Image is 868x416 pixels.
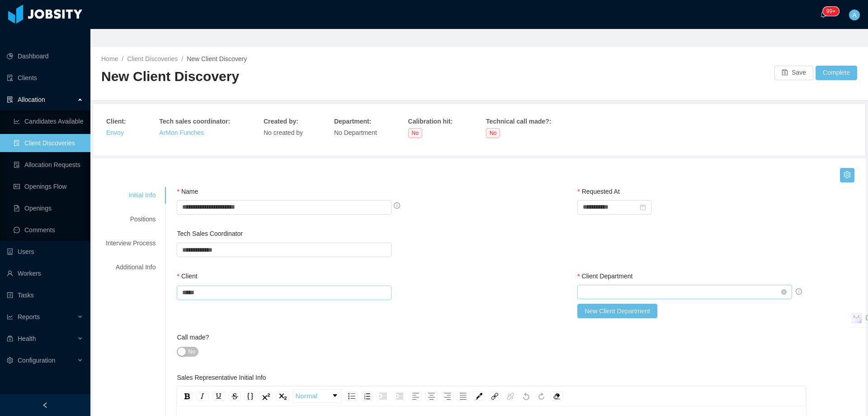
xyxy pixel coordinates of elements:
i: icon: left [42,402,48,408]
span: / [122,55,123,62]
label: Client [177,273,197,280]
i: icon: setting [7,357,13,363]
div: Initial Info [95,187,166,204]
div: rdw-toolbar [177,386,806,406]
a: icon: line-chartCandidates Available [14,112,83,130]
span: No created by [264,129,303,136]
span: New Client Discovery [101,69,239,84]
div: Redo [536,392,547,401]
a: Envoy [106,129,124,136]
i: icon: medicine-box [7,335,13,342]
a: icon: pie-chartDashboard [7,47,83,65]
div: Undo [520,392,532,401]
div: rdw-remove-control [549,389,565,403]
span: A [852,10,856,20]
label: Sales Representative Initial Info [177,374,266,381]
a: icon: auditClients [7,69,83,87]
button: icon: saveSave [774,66,813,80]
div: Monospace [245,392,256,401]
span: New Client Discovery [187,55,247,62]
span: Health [18,335,36,342]
label: Call made? [177,334,209,341]
div: Superscript [259,392,273,401]
strong: Calibration hit : [408,118,453,125]
span: No [486,128,500,138]
i: icon: line-chart [7,314,13,320]
div: rdw-color-picker [471,389,487,403]
div: Bold [181,392,193,401]
a: icon: robotUsers [7,243,83,261]
i: icon: loading [781,289,787,296]
div: Subscript [276,392,289,401]
div: Strikethrough [229,392,241,401]
a: icon: file-doneAllocation Requests [14,156,83,174]
button: Complete [816,66,857,80]
button: New Client Department [577,304,657,318]
div: Justify [457,392,469,401]
label: Tech Sales Coordinator [177,230,243,237]
div: Unordered [345,392,358,401]
div: Interview Process [95,235,166,252]
a: icon: idcardOpenings Flow [14,177,83,196]
div: Right [441,392,453,401]
span: No Department [334,129,377,136]
button: icon: setting [840,168,854,182]
a: icon: messageComments [14,221,83,239]
a: icon: profileTasks [7,286,83,304]
span: Reports [18,313,40,320]
a: icon: userWorkers [7,264,83,282]
label: Name [177,188,198,195]
strong: Department : [334,118,371,125]
label: Requested At [577,188,620,195]
a: Block Type [293,390,342,402]
a: Home [101,55,118,62]
strong: Tech sales coordinator : [159,118,230,125]
div: rdw-inline-control [179,389,291,403]
div: rdw-dropdown [292,389,342,403]
i: icon: close-circle [781,289,787,295]
span: Normal [295,391,317,402]
div: Italic [196,392,209,401]
strong: Technical call made? : [486,118,551,125]
div: Underline [212,392,225,401]
div: Ordered [362,392,373,401]
span: No [408,128,422,138]
i: icon: solution [7,96,13,103]
strong: Created by : [264,118,298,125]
div: Indent [377,392,390,401]
span: info-circle [394,202,400,209]
span: Client Department [582,273,633,280]
input: Name [177,200,392,215]
a: icon: file-searchClient Discoveries [14,134,83,152]
div: rdw-link-control [487,389,519,403]
span: info-circle [796,288,802,295]
div: rdw-block-control [291,389,344,403]
i: icon: calendar [640,204,646,210]
div: Link [489,392,501,401]
span: No [188,347,195,356]
span: Configuration [18,357,55,364]
strong: Client : [106,118,126,125]
div: Remove [551,392,563,401]
div: Unlink [505,392,517,401]
a: Client Discoveries [127,55,178,62]
button: Call made? [177,347,198,357]
span: Allocation [18,96,45,103]
span: / [181,55,183,62]
div: Additional Info [95,259,166,276]
div: Left [410,392,422,401]
a: ArMon Funches [159,129,204,136]
div: Positions [95,211,166,228]
div: rdw-history-control [519,389,549,403]
div: Outdent [393,392,406,401]
a: icon: file-textOpenings [14,199,83,217]
div: Center [425,392,438,401]
div: rdw-list-control [344,389,408,403]
div: rdw-textalign-control [408,389,471,403]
